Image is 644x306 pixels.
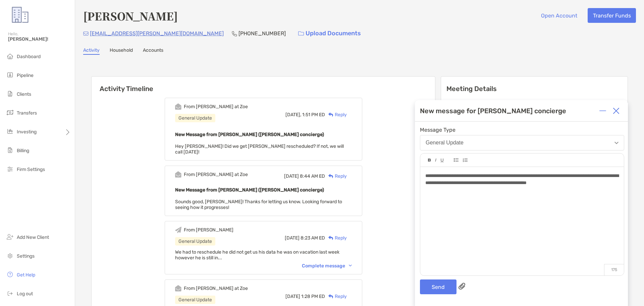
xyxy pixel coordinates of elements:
span: [DATE] [285,235,300,241]
span: We had to reschedule he did not get us his data he was on vacation last week however he is still ... [175,249,339,261]
span: Settings [17,253,35,259]
img: pipeline icon [6,71,14,79]
img: Reply icon [328,236,333,240]
span: Firm Settings [17,167,45,172]
span: Log out [17,291,33,297]
img: Editor control icon [440,159,444,162]
a: Accounts [143,47,163,55]
span: [DATE] [285,294,300,299]
img: Phone Icon [232,31,237,36]
a: Household [110,47,133,55]
a: Upload Documents [294,26,365,41]
button: Open Account [536,8,582,23]
img: Reply icon [328,113,333,117]
span: Sounds good, [PERSON_NAME]! Thanks for letting us know. Looking forward to seeing how it progresses! [175,199,342,210]
b: New Message from [PERSON_NAME] ([PERSON_NAME] concierge) [175,187,324,193]
div: General Update [426,140,464,146]
div: General Update [175,237,215,246]
img: Reply icon [328,174,333,178]
img: billing icon [6,146,14,154]
span: Pipeline [17,73,34,78]
span: 8:44 AM ED [300,173,325,179]
h4: [PERSON_NAME] [83,8,178,24]
h6: Activity Timeline [92,77,435,93]
span: [PERSON_NAME]! [8,36,71,42]
img: Event icon [175,285,181,292]
img: button icon [298,31,304,36]
div: From [PERSON_NAME] at Zoe [184,286,248,291]
div: Reply [325,111,347,118]
div: Reply [325,234,347,242]
img: paperclip attachments [459,283,465,290]
img: Chevron icon [349,265,352,267]
div: From [PERSON_NAME] at Zoe [184,172,248,177]
img: Open dropdown arrow [614,142,619,144]
div: Reply [325,293,347,300]
img: Zoe Logo [8,3,32,27]
img: dashboard icon [6,52,14,60]
span: Investing [17,129,37,135]
a: Activity [83,47,100,55]
b: New Message from [PERSON_NAME] ([PERSON_NAME] concierge) [175,132,324,137]
span: Add New Client [17,234,49,240]
span: Clients [17,91,31,97]
span: [DATE] [284,173,299,179]
img: logout icon [6,289,14,297]
span: Transfers [17,110,37,116]
img: Reply icon [328,294,333,299]
img: Event icon [175,171,181,178]
span: Hey [PERSON_NAME]! Did we get [PERSON_NAME] rescheduled? If not, we will call [DATE]! [175,143,344,155]
button: Transfer Funds [588,8,636,23]
span: 8:23 AM ED [301,235,325,241]
div: General Update [175,296,215,304]
img: firm-settings icon [6,165,14,173]
span: Get Help [17,272,35,278]
img: Event icon [175,227,181,233]
img: Event icon [175,103,181,110]
span: Dashboard [17,54,41,59]
img: investing icon [6,127,14,135]
div: Complete message [302,263,352,269]
span: 1:51 PM ED [302,112,325,118]
p: [EMAIL_ADDRESS][PERSON_NAME][DOMAIN_NAME] [90,29,224,38]
p: 175 [604,264,624,275]
img: settings icon [6,252,14,260]
span: [DATE], [285,112,301,118]
button: General Update [420,135,624,150]
img: Editor control icon [463,158,468,162]
img: Editor control icon [435,159,436,162]
img: clients icon [6,90,14,98]
span: Message Type [420,127,624,133]
p: Meeting Details [446,85,622,93]
img: transfers icon [6,108,14,117]
span: 1:28 PM ED [301,294,325,299]
div: From [PERSON_NAME] [184,227,233,233]
img: add_new_client icon [6,233,14,241]
img: Editor control icon [428,159,431,162]
img: get-help icon [6,270,14,278]
p: [PHONE_NUMBER] [238,29,286,38]
div: Reply [325,173,347,180]
img: Close [613,107,620,114]
span: Billing [17,148,29,154]
div: From [PERSON_NAME] at Zoe [184,104,248,110]
img: Editor control icon [454,158,459,162]
div: New message for [PERSON_NAME] concierge [420,107,566,115]
div: General Update [175,114,215,122]
img: Email Icon [83,32,89,36]
img: Expand or collapse [599,107,606,114]
button: Send [420,279,457,294]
